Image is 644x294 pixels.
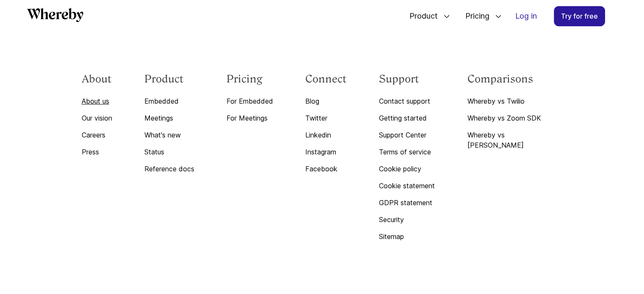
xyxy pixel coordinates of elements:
a: Careers [82,130,112,140]
a: Whereby [27,8,83,25]
a: Security [379,214,435,225]
a: Terms of service [379,147,435,157]
a: Meetings [144,113,194,123]
a: Getting started [379,113,435,123]
a: Support Center [379,130,435,140]
a: Status [144,147,194,157]
a: Cookie policy [379,164,435,174]
a: Contact support [379,96,435,106]
a: Try for free [554,6,605,26]
h3: Connect [305,72,347,86]
a: Cookie statement [379,181,435,191]
a: Facebook [305,164,347,174]
span: Product [401,2,440,30]
h3: Support [379,72,435,86]
a: Whereby vs [PERSON_NAME] [467,130,562,150]
a: Instagram [305,147,347,157]
a: For Meetings [227,113,273,123]
a: Sitemap [379,231,435,242]
a: Log in [509,6,544,26]
a: Press [82,147,112,157]
h3: About [82,72,112,86]
a: Embedded [144,96,194,106]
a: Linkedin [305,130,347,140]
a: About us [82,96,112,106]
span: Pricing [457,2,492,30]
svg: Whereby [27,8,83,22]
h3: Product [144,72,194,86]
a: What's new [144,130,194,140]
a: Whereby vs Twilio [467,96,562,106]
a: For Embedded [227,96,273,106]
a: Our vision [82,113,112,123]
h3: Comparisons [467,72,562,86]
a: Whereby vs Zoom SDK [467,113,562,123]
a: GDPR statement [379,198,435,208]
a: Blog [305,96,347,106]
h3: Pricing [227,72,273,86]
a: Twitter [305,113,347,123]
a: Reference docs [144,164,194,174]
